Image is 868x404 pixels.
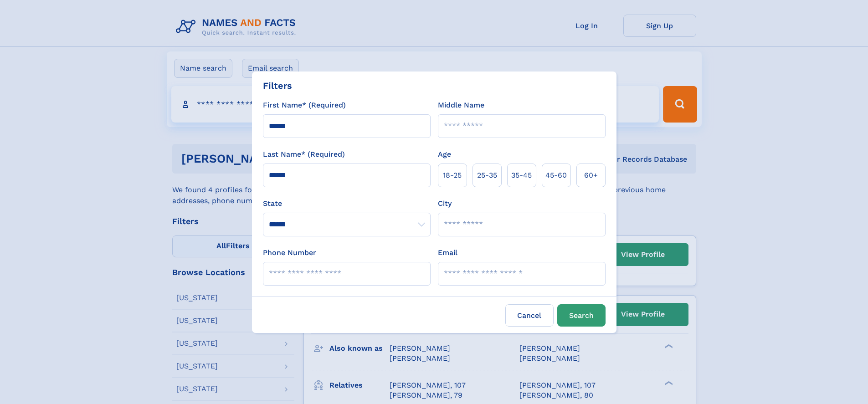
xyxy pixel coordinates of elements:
label: Email [438,247,457,258]
span: 35‑45 [511,170,532,181]
span: 18‑25 [443,170,462,181]
span: 25‑35 [477,170,497,181]
label: Cancel [505,304,554,327]
label: Phone Number [263,247,316,258]
span: 45‑60 [545,170,567,181]
label: City [438,198,452,209]
label: Middle Name [438,100,484,111]
button: Search [557,304,606,327]
label: State [263,198,431,209]
label: First Name* (Required) [263,100,346,111]
label: Age [438,149,451,160]
span: 60+ [584,170,598,181]
div: Filters [263,79,292,92]
label: Last Name* (Required) [263,149,345,160]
